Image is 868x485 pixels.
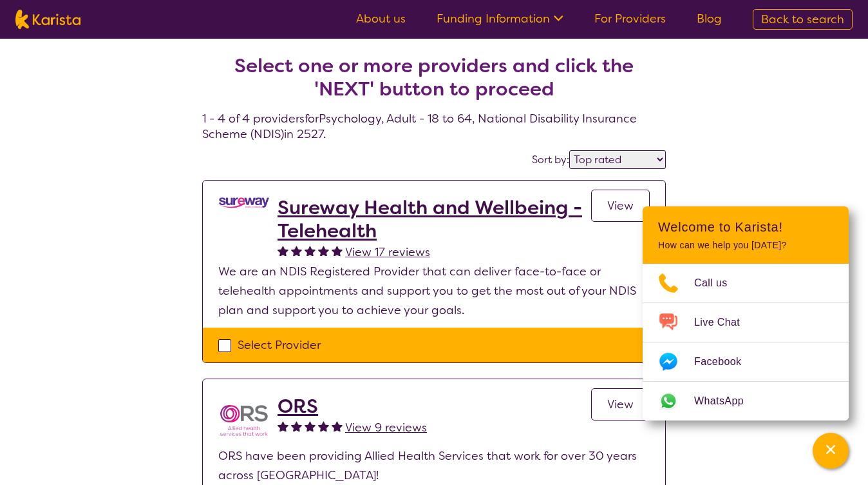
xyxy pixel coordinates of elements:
img: fullstar [278,245,288,256]
p: ORS have been providing Allied Health Services that work for over 30 years across [GEOGRAPHIC_DATA]! [218,446,650,485]
a: Blog [697,11,722,26]
p: We are an NDIS Registered Provider that can deliver face-to-face or telehealth appointments and s... [218,262,650,320]
img: fullstar [278,421,288,431]
div: Channel Menu [643,206,849,421]
a: ORS [278,395,427,418]
span: Facebook [694,352,757,371]
a: Back to search [753,9,853,30]
a: View [591,190,650,222]
span: Live Chat [694,313,755,332]
ul: Choose channel [643,264,849,421]
a: View [591,388,650,421]
span: View [607,397,634,412]
img: fullstar [305,245,316,256]
a: Sureway Health and Wellbeing - Telehealth [278,196,591,243]
span: View 9 reviews [345,420,427,435]
p: How can we help you [DATE]? [658,240,833,251]
img: fullstar [291,245,302,256]
a: About us [356,11,406,26]
a: View 17 reviews [345,243,430,262]
a: Funding Information [437,11,563,26]
img: vgwqq8bzw4bddvbx0uac.png [218,196,270,210]
img: fullstar [332,245,343,256]
img: fullstar [318,245,329,256]
span: View 17 reviews [345,244,430,260]
span: Back to search [761,12,844,27]
a: View 9 reviews [345,418,427,437]
img: fullstar [291,421,302,431]
h4: 1 - 4 of 4 providers for Psychology , Adult - 18 to 64 , National Disability Insurance Scheme (ND... [202,23,666,142]
img: fullstar [332,421,343,431]
label: Sort by: [532,153,569,166]
span: Call us [694,273,743,293]
button: Channel Menu [813,433,849,469]
h2: Select one or more providers and click the 'NEXT' button to proceed [218,54,650,101]
span: WhatsApp [694,391,759,411]
img: fullstar [318,421,329,431]
span: View [607,198,634,213]
a: For Providers [594,11,666,26]
img: fullstar [305,421,316,431]
img: Karista logo [15,10,80,29]
h2: Welcome to Karista! [658,219,833,235]
img: nspbnteb0roocrxnmwip.png [218,395,270,446]
a: Web link opens in a new tab. [643,382,849,421]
